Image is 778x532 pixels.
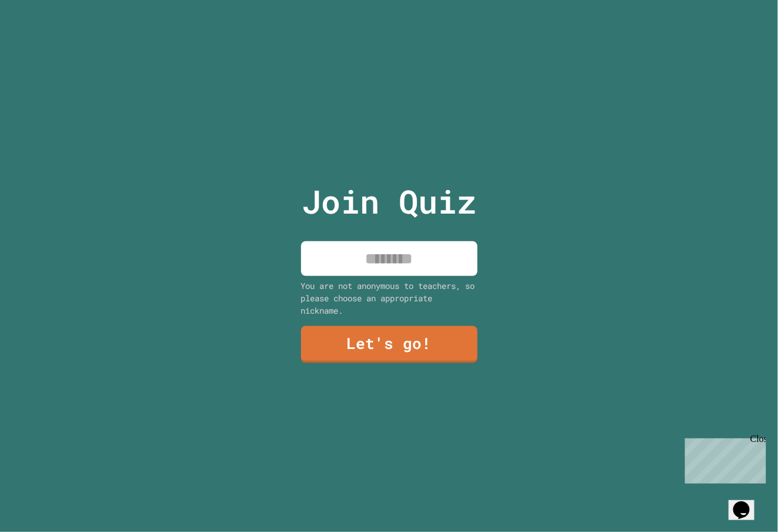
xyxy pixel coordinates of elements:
[301,326,478,363] a: Let's go!
[729,485,766,520] iframe: chat widget
[680,434,766,484] iframe: chat widget
[5,5,81,75] div: Chat with us now!Close
[302,177,476,226] p: Join Quiz
[301,280,478,317] div: You are not anonymous to teachers, so please choose an appropriate nickname.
